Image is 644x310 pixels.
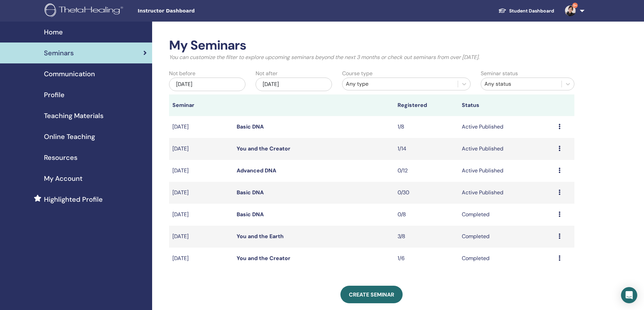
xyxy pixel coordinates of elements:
img: logo.png [45,3,125,19]
td: 0/30 [394,182,458,204]
th: Registered [394,94,458,116]
a: Student Dashboard [493,5,559,17]
td: Active Published [458,182,555,204]
td: [DATE] [169,138,233,160]
a: Basic DNA [237,211,264,218]
img: default.jpg [565,5,576,16]
span: My Account [44,173,82,184]
label: Not after [256,69,278,78]
td: 1/8 [394,116,458,138]
a: Advanced DNA [237,167,276,174]
div: [DATE] [169,78,245,91]
span: Create seminar [349,291,394,298]
a: Create seminar [340,286,403,303]
a: You and the Earth [237,233,284,240]
td: [DATE] [169,248,233,270]
td: [DATE] [169,226,233,248]
a: You and the Creator [237,255,290,262]
div: [DATE] [256,78,332,91]
a: You and the Creator [237,145,290,152]
span: Teaching Materials [44,111,103,121]
a: Basic DNA [237,189,264,196]
td: 0/8 [394,204,458,226]
span: Communication [44,69,95,79]
span: Profile [44,90,65,100]
td: [DATE] [169,182,233,204]
span: Home [44,27,63,37]
div: Open Intercom Messenger [621,287,637,303]
span: Seminars [44,48,74,58]
h2: My Seminars [169,38,574,53]
span: Online Teaching [44,132,95,142]
td: 1/14 [394,138,458,160]
th: Seminar [169,94,233,116]
div: Any type [346,80,454,88]
td: 0/12 [394,160,458,182]
span: Resources [44,152,77,163]
span: 9+ [572,3,578,8]
td: Active Published [458,116,555,138]
span: Highlighted Profile [44,194,103,204]
td: Completed [458,204,555,226]
td: Active Published [458,138,555,160]
td: [DATE] [169,160,233,182]
img: graduation-cap-white.svg [498,8,506,13]
td: [DATE] [169,204,233,226]
td: [DATE] [169,116,233,138]
td: 1/6 [394,248,458,270]
th: Status [458,94,555,116]
label: Not before [169,69,195,78]
td: Active Published [458,160,555,182]
label: Seminar status [481,69,518,78]
a: Basic DNA [237,123,264,130]
td: Completed [458,226,555,248]
div: Any status [484,80,558,88]
p: You can customize the filter to explore upcoming seminars beyond the next 3 months or check out s... [169,53,574,61]
td: 3/8 [394,226,458,248]
span: Instructor Dashboard [138,7,239,15]
td: Completed [458,248,555,270]
label: Course type [342,69,373,78]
